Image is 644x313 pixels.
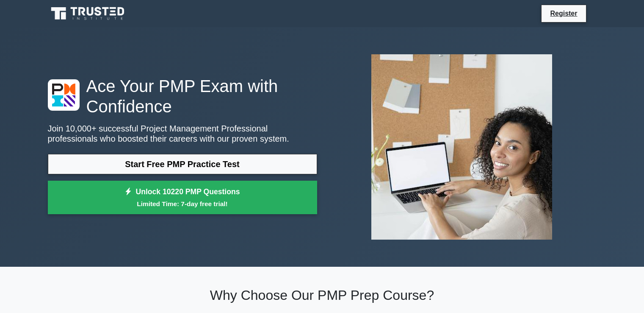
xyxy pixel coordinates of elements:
[48,287,597,303] h2: Why Choose Our PMP Prep Course?
[48,154,317,174] a: Start Free PMP Practice Test
[48,181,317,215] a: Unlock 10220 PMP QuestionsLimited Time: 7-day free trial!
[48,123,317,144] p: Join 10,000+ successful Project Management Professional professionals who boosted their careers w...
[58,199,307,209] small: Limited Time: 7-day free trial!
[48,76,317,117] h1: Ace Your PMP Exam with Confidence
[545,8,582,19] a: Register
